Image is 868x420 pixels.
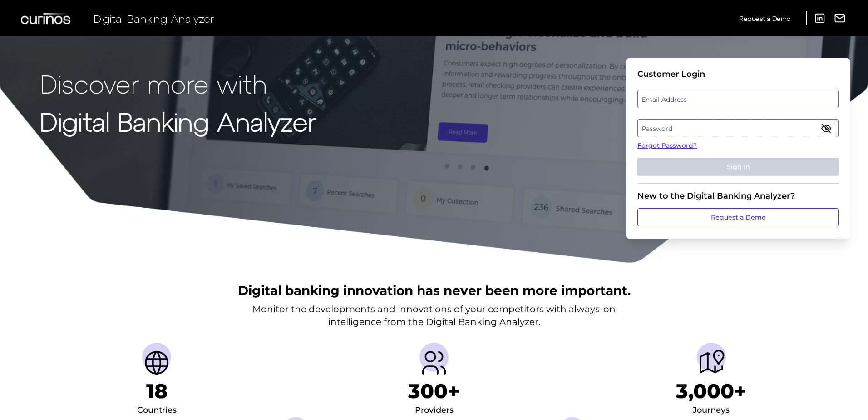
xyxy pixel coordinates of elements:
[637,208,839,226] a: Request a Demo
[408,379,460,403] h1: 300+
[415,403,454,418] div: Providers
[21,13,72,24] img: Curinos
[238,282,631,299] h2: Digital banking innovation has never been more important.
[637,69,839,79] div: Customer Login
[40,69,316,98] p: Discover more with
[740,11,790,26] a: Request a Demo
[146,379,168,403] h1: 18
[638,120,838,136] label: Password
[419,348,449,377] img: Providers
[676,379,746,403] h1: 3,000+
[740,15,790,22] span: Request a Demo
[252,303,616,328] p: Monitor the developments and innovations of your competitors with always-on intelligence from the...
[94,12,214,25] span: Digital Banking Analyzer
[697,348,726,377] img: Journeys
[137,403,177,418] div: Countries
[637,191,839,201] div: New to the Digital Banking Analyzer?
[637,141,839,150] a: Forgot Password?
[638,91,838,107] label: Email Address
[142,348,171,377] img: Countries
[693,403,730,418] div: Journeys
[40,106,316,136] strong: Digital Banking Analyzer
[637,158,839,176] button: Sign In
